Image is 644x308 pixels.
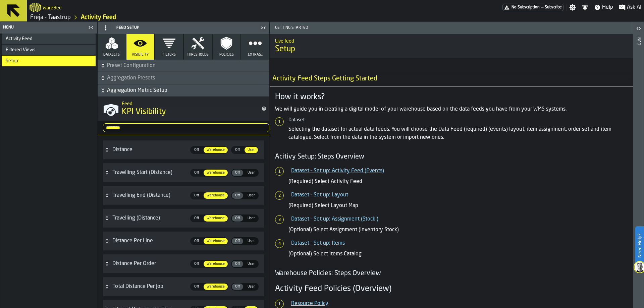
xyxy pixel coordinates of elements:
[190,192,203,199] label: button-switch-multi-Off
[541,5,543,10] span: —
[203,169,228,177] label: button-switch-multi-Warehouse
[204,261,228,267] div: thumb
[204,170,228,176] div: thumb
[112,146,186,154] div: Distance
[232,238,243,244] div: thumb
[245,170,258,176] span: User
[244,237,259,245] label: button-switch-multi-User
[203,237,228,245] label: button-switch-multi-Warehouse
[275,269,628,278] h4: Warehouse Policies: Steps Overview
[232,192,243,199] div: thumb
[81,14,116,21] a: link-to-/wh/i/36c4991f-68ef-4ca7-ab45-a2252c911eea/feed/1c3b701f-6b04-4760-b41b-8b45b7e376fe
[132,53,149,57] span: Visibility
[219,53,234,57] span: Policies
[232,170,243,176] div: thumb
[191,147,202,153] div: thumb
[245,215,258,221] span: User
[502,4,563,11] a: link-to-/wh/i/36c4991f-68ef-4ca7-ab45-a2252c911eea/pricing/
[232,215,243,221] span: Off
[275,44,628,55] span: Setup
[98,121,269,135] h3: title-section-[object Object]
[634,23,643,35] label: button-toggle-Open
[191,147,202,153] span: Off
[275,152,628,162] h4: Acitivy Setup: Steps Overview
[288,117,628,123] h6: Dataset
[245,147,258,153] span: User
[191,192,202,199] div: thumb
[231,146,244,154] label: button-switch-multi-Off
[103,186,264,205] h3: title-section-analyzedDistanceTravellingEnd
[288,202,628,210] p: (Required) Select Layout Map
[232,193,243,198] span: Off
[291,192,348,198] a: Dataset – Set up: Layout
[103,284,111,289] button: Button-totalDistancePerJob-closed
[204,284,228,290] div: thumb
[103,170,111,175] button: Button-analyzedDistanceTravellingStart-closed
[190,214,203,222] label: button-switch-multi-Off
[204,215,227,221] span: Warehouse
[291,241,345,246] a: Dataset – Set up: Items
[245,238,258,244] span: User
[0,22,97,34] header: Menu
[204,147,228,153] div: thumb
[591,3,616,11] label: button-toggle-Help
[259,24,268,32] label: button-toggle-Close me
[191,215,202,222] div: thumb
[103,53,120,57] span: Datasets
[98,84,269,97] button: button-
[231,283,244,291] label: button-switch-multi-Off
[187,53,209,57] span: Thresholds
[231,169,244,177] label: button-switch-multi-Off
[248,53,263,57] span: Extras...
[288,226,628,234] p: (Optional) Select Assignment (Inventory Stock)
[545,5,562,10] span: Subscribe
[245,170,258,176] div: thumb
[191,170,202,176] div: thumb
[112,283,186,291] div: Total Distance Per Job
[103,254,264,273] h3: title-section-totalDistancePerOrder
[191,284,202,290] span: Off
[43,4,62,11] h2: Sub Title
[98,60,269,72] button: button-
[244,192,259,199] label: button-switch-multi-User
[98,72,269,84] button: button-
[636,35,641,306] div: Info
[2,45,96,56] li: menu Filtered Views
[190,146,203,154] label: button-switch-multi-Off
[6,36,33,42] span: Activity Feed
[244,169,259,177] label: button-switch-multi-User
[602,3,613,11] span: Help
[502,4,563,11] div: Menu Subscription
[112,169,186,177] div: Travelling Start (Distance)
[244,283,259,291] label: button-switch-multi-User
[275,284,628,294] h3: Activity Feed Policies (Overview)
[122,100,256,107] h2: Sub Title
[232,284,243,290] span: Off
[288,125,628,141] p: Selecting the dataset for actual data feeds. You will choose the Data Feed (required) (events) la...
[103,232,264,250] h3: title-section-totalDistancePerLine
[6,47,36,53] span: Filtered Views
[231,192,244,199] label: button-switch-multi-Off
[98,97,269,121] div: title-KPI Visibility
[86,23,96,32] label: button-toggle-Close me
[191,284,202,290] div: thumb
[204,284,227,290] span: Warehouse
[633,22,644,308] header: Info
[275,105,628,113] p: We will guide you in creating a digital model of your warehouse based on the data feeds you have ...
[245,193,258,198] span: User
[204,215,228,222] div: thumb
[191,261,202,267] div: thumb
[191,193,202,198] span: Off
[245,147,258,153] div: thumb
[232,170,243,176] span: Off
[270,34,633,58] div: title-Setup
[107,74,268,82] span: Aggregation Presets
[30,14,71,21] a: link-to-/wh/i/36c4991f-68ef-4ca7-ab45-a2252c911eea
[122,107,166,117] span: KPI Visibility
[275,92,628,103] h3: How it works?
[190,260,203,268] label: button-switch-multi-Off
[204,170,227,176] span: Warehouse
[103,261,111,266] button: Button-totalDistancePerOrder-closed
[291,168,384,174] a: Dataset – Set up: Activity Feed (Events)
[245,261,258,267] div: thumb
